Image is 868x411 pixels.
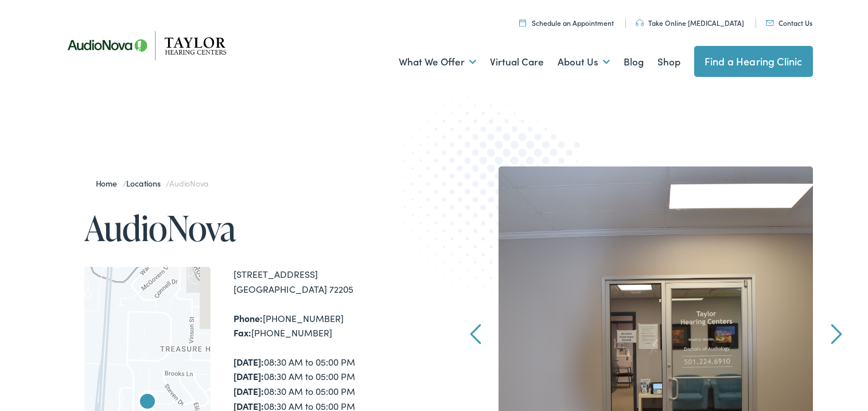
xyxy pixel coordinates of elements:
[831,324,842,344] a: Next
[490,41,544,83] a: Virtual Care
[84,209,434,247] h1: AudioNova
[519,18,614,28] a: Schedule an Appointment
[657,41,680,83] a: Shop
[470,324,481,344] a: Prev
[233,312,263,324] strong: Phone:
[233,311,434,340] div: [PHONE_NUMBER] [PHONE_NUMBER]
[636,20,644,26] img: utility icon
[126,177,166,189] a: Locations
[96,177,123,189] a: Home
[399,41,476,83] a: What We Offer
[694,46,813,77] a: Find a Hearing Clinic
[558,41,610,83] a: About Us
[233,385,264,397] strong: [DATE]:
[233,326,251,339] strong: Fax:
[766,20,774,26] img: utility icon
[624,41,644,83] a: Blog
[636,18,744,28] a: Take Online [MEDICAL_DATA]
[233,267,434,296] div: [STREET_ADDRESS] [GEOGRAPHIC_DATA] 72205
[766,18,812,28] a: Contact Us
[96,177,209,189] span: / /
[169,177,208,189] span: AudioNova
[233,355,264,368] strong: [DATE]:
[519,19,526,26] img: utility icon
[233,370,264,382] strong: [DATE]:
